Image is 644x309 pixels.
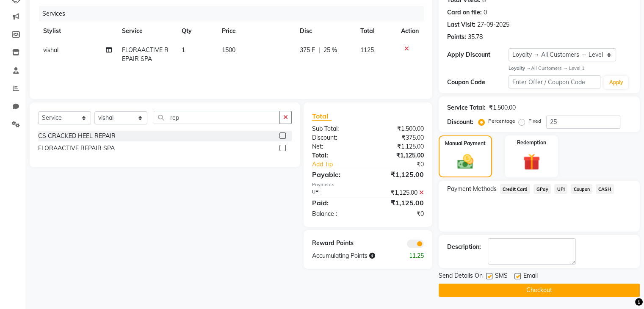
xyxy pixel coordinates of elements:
div: Apply Discount [447,50,509,59]
th: Qty [177,22,216,41]
div: ₹1,500.00 [489,103,516,112]
div: Discount: [447,118,473,127]
span: Payment Methods [447,185,497,193]
label: Percentage [488,117,515,125]
div: Last Visit: [447,20,475,29]
div: Description: [447,243,481,251]
span: Email [523,271,538,282]
div: ₹1,125.00 [368,188,430,197]
div: Payments [312,181,424,188]
th: Disc [295,22,355,41]
div: 11.25 [399,251,430,260]
span: Credit Card [500,184,531,194]
div: Reward Points [306,239,368,248]
img: _gift.svg [518,152,545,173]
div: Coupon Code [447,78,509,87]
input: Enter Offer / Coupon Code [509,75,601,88]
div: ₹0 [368,210,430,218]
img: _cash.svg [452,152,478,171]
div: 27-09-2025 [477,20,509,29]
label: Fixed [528,117,541,125]
div: Points: [447,33,466,41]
label: Manual Payment [445,140,486,147]
button: Apply [604,76,628,89]
div: UPI [306,188,368,197]
span: FLORAACTIVE REPAIR SPA [122,46,169,63]
span: 375 F [300,46,315,55]
th: Action [396,22,424,41]
input: Search or Scan [154,111,280,124]
div: ₹1,500.00 [368,124,430,133]
div: All Customers → Level 1 [509,65,631,72]
div: Services [39,6,430,22]
span: Send Details On [439,271,483,282]
div: Sub Total: [306,124,368,133]
div: 35.78 [468,33,483,41]
span: | [318,46,320,55]
div: ₹1,125.00 [368,142,430,151]
div: Discount: [306,133,368,142]
span: 25 % [323,46,337,55]
span: CASH [596,184,614,194]
span: 1 [182,46,185,54]
div: Balance : [306,210,368,218]
span: Coupon [571,184,592,194]
div: ₹1,125.00 [368,198,430,208]
th: Stylist [38,22,117,41]
span: 1125 [360,46,374,54]
span: GPay [533,184,551,194]
div: ₹1,125.00 [368,169,430,179]
div: Card on file: [447,8,482,17]
th: Total [355,22,396,41]
div: 0 [484,8,487,17]
div: Service Total: [447,103,486,112]
div: CS CRACKED HEEL REPAIR [38,132,116,141]
th: Price [217,22,295,41]
button: Checkout [439,284,640,297]
th: Service [117,22,177,41]
label: Redemption [517,139,546,146]
div: ₹375.00 [368,133,430,142]
div: Net: [306,142,368,151]
div: FLORAACTIVE REPAIR SPA [38,144,115,153]
div: Accumulating Points [306,251,399,260]
a: Add Tip [306,160,378,169]
span: vishal [43,46,58,54]
div: Paid: [306,198,368,208]
span: UPI [554,184,567,194]
div: ₹1,125.00 [368,151,430,160]
div: Payable: [306,169,368,179]
span: Total [312,112,332,121]
div: Total: [306,151,368,160]
span: 1500 [222,46,235,54]
span: SMS [495,271,508,282]
div: ₹0 [378,160,430,169]
strong: Loyalty → [509,65,531,71]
